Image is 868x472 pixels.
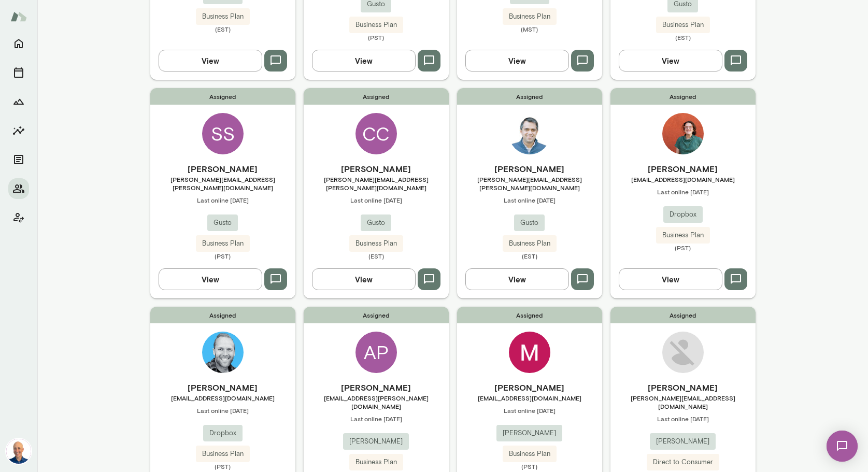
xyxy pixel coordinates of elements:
[610,414,756,423] span: Last online [DATE]
[457,163,602,175] h6: [PERSON_NAME]
[304,307,449,323] span: Assigned
[203,428,243,438] span: Dropbox
[457,175,602,192] span: [PERSON_NAME][EMAIL_ADDRESS][PERSON_NAME][DOMAIN_NAME]
[610,188,756,196] span: Last online [DATE]
[610,307,756,323] span: Assigned
[202,332,244,373] img: Kyle Miller
[514,218,545,228] span: Gusto
[457,406,602,414] span: Last online [DATE]
[349,20,403,30] span: Business Plan
[150,307,295,323] span: Assigned
[304,394,449,410] span: [EMAIL_ADDRESS][PERSON_NAME][DOMAIN_NAME]
[457,381,602,394] h6: [PERSON_NAME]
[150,381,295,394] h6: [PERSON_NAME]
[349,238,403,249] span: Business Plan
[496,428,562,438] span: [PERSON_NAME]
[503,449,557,459] span: Business Plan
[457,252,602,260] span: (EST)
[457,462,602,470] span: (PST)
[361,218,391,228] span: Gusto
[150,394,295,402] span: [EMAIL_ADDRESS][DOMAIN_NAME]
[196,238,250,249] span: Business Plan
[647,457,719,467] span: Direct to Consumer
[349,457,403,467] span: Business Plan
[159,268,262,290] button: View
[656,20,710,30] span: Business Plan
[312,268,416,290] button: View
[343,436,409,447] span: [PERSON_NAME]
[8,120,29,141] button: Insights
[8,62,29,83] button: Sessions
[8,91,29,112] button: Growth Plan
[304,33,449,41] span: (PST)
[457,196,602,204] span: Last online [DATE]
[8,149,29,170] button: Documents
[457,88,602,105] span: Assigned
[6,439,31,464] img: Mark Lazen
[8,178,29,199] button: Members
[312,50,416,71] button: View
[304,163,449,175] h6: [PERSON_NAME]
[509,113,550,154] img: Eric Jester
[10,7,27,26] img: Mento
[503,238,557,249] span: Business Plan
[610,175,756,183] span: [EMAIL_ADDRESS][DOMAIN_NAME]
[465,50,569,71] button: View
[150,25,295,33] span: (EST)
[650,436,716,447] span: [PERSON_NAME]
[355,113,397,154] div: CC
[150,252,295,260] span: (PST)
[196,449,250,459] span: Business Plan
[202,113,244,154] div: SS
[610,33,756,41] span: (EST)
[304,88,449,105] span: Assigned
[610,163,756,175] h6: [PERSON_NAME]
[304,414,449,423] span: Last online [DATE]
[8,33,29,54] button: Home
[150,196,295,204] span: Last online [DATE]
[610,381,756,394] h6: [PERSON_NAME]
[457,394,602,402] span: [EMAIL_ADDRESS][DOMAIN_NAME]
[610,394,756,410] span: [PERSON_NAME][EMAIL_ADDRESS][DOMAIN_NAME]
[662,113,704,154] img: Sarah Gurman
[159,50,262,71] button: View
[619,50,722,71] button: View
[150,406,295,414] span: Last online [DATE]
[150,88,295,105] span: Assigned
[8,207,29,228] button: Client app
[509,332,550,373] img: MatthewG Sherman
[457,25,602,33] span: (MST)
[207,218,238,228] span: Gusto
[304,175,449,192] span: [PERSON_NAME][EMAIL_ADDRESS][PERSON_NAME][DOMAIN_NAME]
[196,11,250,22] span: Business Plan
[663,209,703,220] span: Dropbox
[355,332,397,373] div: AP
[304,381,449,394] h6: [PERSON_NAME]
[619,268,722,290] button: View
[656,230,710,240] span: Business Plan
[304,252,449,260] span: (EST)
[662,332,704,373] img: Anthony Schmill
[503,11,557,22] span: Business Plan
[610,88,756,105] span: Assigned
[304,196,449,204] span: Last online [DATE]
[465,268,569,290] button: View
[150,175,295,192] span: [PERSON_NAME][EMAIL_ADDRESS][PERSON_NAME][DOMAIN_NAME]
[610,244,756,252] span: (PST)
[457,307,602,323] span: Assigned
[150,462,295,470] span: (PST)
[150,163,295,175] h6: [PERSON_NAME]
